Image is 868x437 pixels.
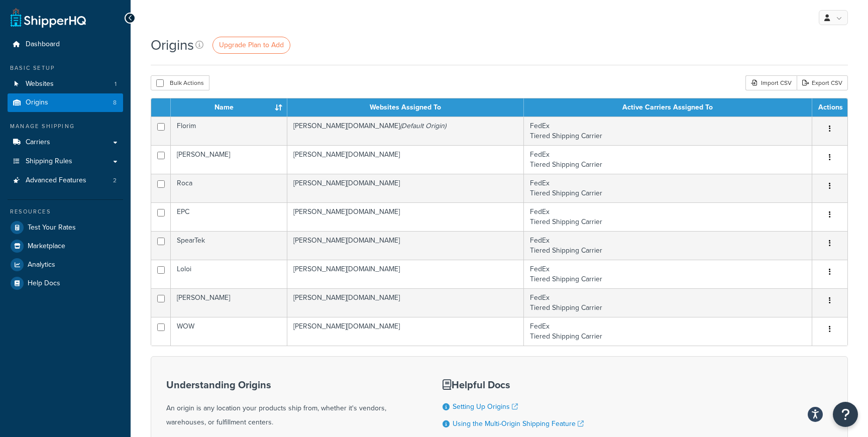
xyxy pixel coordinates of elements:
[287,174,524,202] td: [PERSON_NAME][DOMAIN_NAME]
[26,138,50,147] span: Carriers
[287,231,524,260] td: [PERSON_NAME][DOMAIN_NAME]
[26,80,54,88] span: Websites
[26,176,86,185] span: Advanced Features
[524,317,812,346] td: FedEx Tiered Shipping Carrier
[833,402,858,427] button: Open Resource Center
[8,122,123,131] div: Manage Shipping
[171,98,287,117] th: Name : activate to sort column ascending
[8,133,123,152] a: Carriers
[745,75,797,90] div: Import CSV
[8,256,123,274] a: Analytics
[8,35,123,54] a: Dashboard
[166,379,417,429] div: An origin is any location your products ship from, whether it's vendors, warehouses, or fulfillme...
[8,93,123,112] li: Origins
[212,37,290,54] a: Upgrade Plan to Add
[287,98,524,117] th: Websites Assigned To
[287,117,524,145] td: [PERSON_NAME][DOMAIN_NAME]
[8,274,123,292] a: Help Docs
[166,379,417,390] h3: Understanding Origins
[26,98,48,107] span: Origins
[8,152,123,171] a: Shipping Rules
[8,75,123,93] li: Websites
[28,261,55,269] span: Analytics
[151,35,194,55] h1: Origins
[113,176,117,185] span: 2
[171,117,287,145] td: Florim
[28,279,60,288] span: Help Docs
[171,260,287,288] td: Loloi
[171,231,287,260] td: SpearTek
[151,75,209,90] button: Bulk Actions
[26,157,72,166] span: Shipping Rules
[8,93,123,112] a: Origins 8
[453,418,584,429] a: Using the Multi-Origin Shipping Feature
[26,40,60,49] span: Dashboard
[524,117,812,145] td: FedEx Tiered Shipping Carrier
[8,237,123,255] a: Marketplace
[171,317,287,346] td: WOW
[287,202,524,231] td: [PERSON_NAME][DOMAIN_NAME]
[171,202,287,231] td: EPC
[171,288,287,317] td: [PERSON_NAME]
[524,174,812,202] td: FedEx Tiered Shipping Carrier
[287,260,524,288] td: [PERSON_NAME][DOMAIN_NAME]
[524,231,812,260] td: FedEx Tiered Shipping Carrier
[11,8,86,28] a: ShipperHQ Home
[219,40,284,50] span: Upgrade Plan to Add
[400,121,446,131] i: (Default Origin)
[287,317,524,346] td: [PERSON_NAME][DOMAIN_NAME]
[524,260,812,288] td: FedEx Tiered Shipping Carrier
[524,145,812,174] td: FedEx Tiered Shipping Carrier
[171,174,287,202] td: Roca
[28,224,76,232] span: Test Your Rates
[287,288,524,317] td: [PERSON_NAME][DOMAIN_NAME]
[453,401,518,412] a: Setting Up Origins
[524,202,812,231] td: FedEx Tiered Shipping Carrier
[171,145,287,174] td: [PERSON_NAME]
[797,75,848,90] a: Export CSV
[113,98,117,107] span: 8
[812,98,847,117] th: Actions
[8,171,123,190] a: Advanced Features 2
[8,171,123,190] li: Advanced Features
[8,64,123,72] div: Basic Setup
[524,98,812,117] th: Active Carriers Assigned To
[443,379,586,390] h3: Helpful Docs
[8,219,123,237] a: Test Your Rates
[28,242,65,251] span: Marketplace
[524,288,812,317] td: FedEx Tiered Shipping Carrier
[8,75,123,93] a: Websites 1
[115,80,117,88] span: 1
[8,207,123,216] div: Resources
[287,145,524,174] td: [PERSON_NAME][DOMAIN_NAME]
